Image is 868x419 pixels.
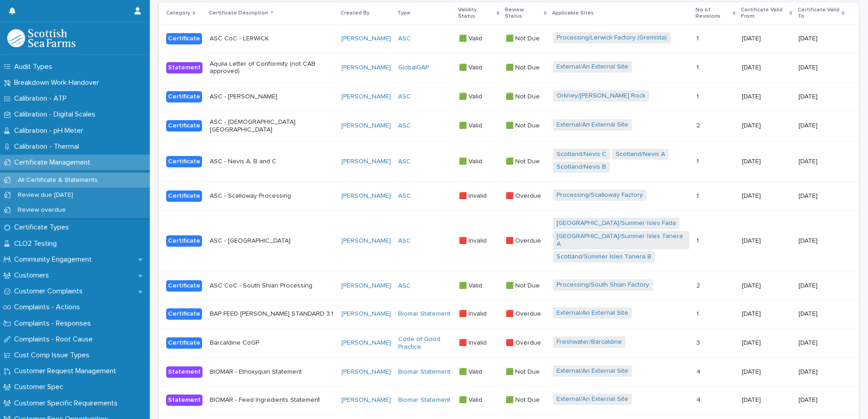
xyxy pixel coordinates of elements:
[557,233,685,248] a: [GEOGRAPHIC_DATA]/Summer Isles Tanera A
[10,142,86,151] p: Calibration - Thermal
[799,339,844,347] p: [DATE]
[398,310,450,318] a: Biomar Statement
[10,206,73,214] p: Review overdue
[506,156,542,166] p: 🟩 Not Due
[159,272,859,300] tr: CertificateASC CoC - South Shian Processing[PERSON_NAME] ASC 🟩 Valid🟩 Valid 🟩 Not Due🟩 Not Due Pr...
[398,237,411,245] a: ASC
[506,33,542,43] p: 🟩 Not Due
[166,235,202,247] div: Certificate
[341,237,391,245] a: [PERSON_NAME]
[398,93,411,101] a: ASC
[159,111,859,141] tr: CertificateASC - [DEMOGRAPHIC_DATA] [GEOGRAPHIC_DATA][PERSON_NAME] ASC 🟩 Valid🟩 Valid 🟩 Not Due🟩 ...
[159,300,859,328] tr: CertificateBAP FEED [PERSON_NAME] STANDARD 3.1[PERSON_NAME] Biomar Statement 🟥 Invalid🟥 Invalid 🟥...
[459,62,484,72] p: 🟩 Valid
[557,309,628,317] a: External/An External Site
[398,158,411,166] a: ASC
[398,368,450,376] a: Biomar Statement
[210,192,334,200] p: ASC - Scalloway Processing
[10,399,125,408] p: Customer Specific Requirements
[398,192,411,200] a: ASC
[799,310,844,318] p: [DATE]
[10,271,56,280] p: Customers
[799,93,844,101] p: [DATE]
[10,303,87,312] p: Complaints - Actions
[798,5,839,22] p: Certificate Valid To
[10,335,100,344] p: Complaints - Root Cause
[10,319,98,328] p: Complaints - Responses
[341,158,391,166] a: [PERSON_NAME]
[341,368,391,376] a: [PERSON_NAME]
[799,122,844,130] p: [DATE]
[557,395,628,403] a: External/An External Site
[210,158,334,166] p: ASC - Nevis A, B and C
[166,33,202,44] div: Certificate
[10,158,98,167] p: Certificate Management
[557,338,622,346] a: Freshwater/Barcaldine
[742,35,791,43] p: [DATE]
[459,190,488,200] p: 🟥 Invalid
[10,94,74,103] p: Calibration - ATP
[166,156,202,167] div: Certificate
[459,308,488,318] p: 🟥 Invalid
[742,396,791,404] p: [DATE]
[10,127,90,135] p: Calibration - pH Meter
[210,282,334,290] p: ASC CoC - South Shian Processing
[506,308,543,318] p: 🟥 Overdue
[159,182,859,210] tr: CertificateASC - Scalloway Processing[PERSON_NAME] ASC 🟥 Invalid🟥 Invalid 🟥 Overdue🟥 Overdue Proc...
[397,8,410,18] p: Type
[159,358,859,386] tr: StatementBIOMAR - Ethoxyquin Statement[PERSON_NAME] Biomar Statement 🟩 Valid🟩 Valid 🟩 Not Due🟩 No...
[166,8,190,18] p: Category
[10,176,105,184] p: All Certificate & Statements
[506,120,542,130] p: 🟩 Not Due
[557,151,607,158] a: Scotland/Nevis C
[210,60,334,76] p: Aquila Letter of Conformity (not CAB approved)
[742,64,791,72] p: [DATE]
[159,53,859,83] tr: StatementAquila Letter of Conformity (not CAB approved)[PERSON_NAME] GlobalGAP 🟩 Valid🟩 Valid 🟩 N...
[10,367,123,375] p: Customer Request Management
[506,190,543,200] p: 🟥 Overdue
[557,281,649,289] a: Processing/South Shian Factory
[557,253,651,261] a: Scotland/Summer Isles Tanera B
[696,120,702,130] p: 2
[506,366,542,376] p: 🟩 Not Due
[506,62,542,72] p: 🟩 Not Due
[166,366,202,378] div: Statement
[696,308,700,318] p: 1
[10,191,80,199] p: Review due [DATE]
[459,366,484,376] p: 🟩 Valid
[459,120,484,130] p: 🟩 Valid
[210,396,334,404] p: BIOMAR - Feed Ingredients Statement
[506,395,542,404] p: 🟩 Not Due
[341,310,391,318] a: [PERSON_NAME]
[210,93,334,101] p: ASC - [PERSON_NAME]
[340,8,370,18] p: Created By
[209,8,268,18] p: Certificate Description
[742,158,791,166] p: [DATE]
[398,396,450,404] a: Biomar Statement
[166,395,202,406] div: Statement
[159,328,859,358] tr: CertificateBarcaldine CoGP[PERSON_NAME] Code of Good Practice 🟥 Invalid🟥 Invalid 🟥 Overdue🟥 Overd...
[10,78,106,87] p: Breakdown Work Handover
[341,282,391,290] a: [PERSON_NAME]
[341,64,391,72] a: [PERSON_NAME]
[341,192,391,200] a: [PERSON_NAME]
[742,237,791,245] p: [DATE]
[210,237,334,245] p: ASC - [GEOGRAPHIC_DATA]
[458,5,494,22] p: Validity Status
[10,239,64,248] p: CLO2 Testing
[398,282,411,290] a: ASC
[10,383,70,391] p: Customer Spec
[742,339,791,347] p: [DATE]
[696,91,700,101] p: 1
[696,156,700,166] p: 1
[799,282,844,290] p: [DATE]
[166,190,202,202] div: Certificate
[695,5,730,22] p: No of Revisions
[557,63,628,71] a: External/An External Site
[506,280,542,290] p: 🟩 Not Due
[696,395,702,404] p: 4
[696,62,700,72] p: 1
[799,158,844,166] p: [DATE]
[166,120,202,132] div: Certificate
[210,118,334,134] p: ASC - [DEMOGRAPHIC_DATA] [GEOGRAPHIC_DATA]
